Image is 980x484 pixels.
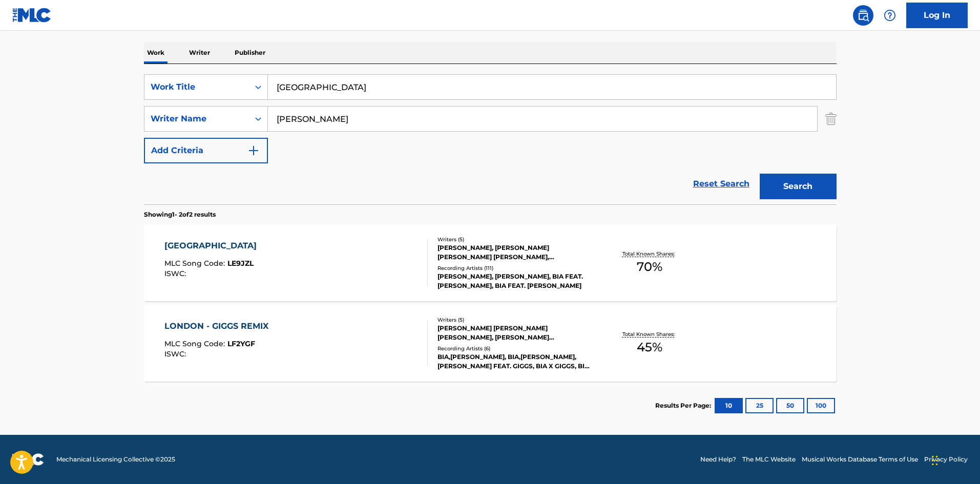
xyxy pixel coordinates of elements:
[12,453,44,466] img: logo
[437,236,592,243] div: Writers ( 5 )
[164,269,189,278] span: ISWC :
[437,345,592,352] div: Recording Artists ( 6 )
[622,250,677,258] p: Total Known Shares:
[437,264,592,272] div: Recording Artists ( 111 )
[164,339,227,348] span: MLC Song Code :
[144,305,837,382] a: LONDON - GIGGS REMIXMLC Song Code:LF2YGFISWC:Writers (5)[PERSON_NAME] [PERSON_NAME] [PERSON_NAME]...
[853,5,873,26] a: Public Search
[144,138,268,163] button: Add Criteria
[857,9,869,22] img: search
[760,174,837,199] button: Search
[232,42,268,64] p: Publisher
[906,3,968,28] a: Log In
[825,106,837,132] img: Delete Criterion
[151,113,243,125] div: Writer Name
[164,349,189,359] span: ISWC :
[884,9,896,22] img: help
[144,42,168,64] p: Work
[700,455,736,464] a: Need Help?
[715,398,743,413] button: 10
[688,173,755,195] a: Reset Search
[637,258,662,276] span: 70 %
[247,144,260,157] img: 9d2ae6d4665cec9f34b9.svg
[437,272,592,290] div: [PERSON_NAME], [PERSON_NAME], BIA FEAT. [PERSON_NAME], BIA FEAT. [PERSON_NAME]
[802,455,918,464] a: Musical Works Database Terms of Use
[880,5,900,26] div: Help
[56,455,175,464] span: Mechanical Licensing Collective © 2025
[745,398,774,413] button: 25
[227,339,255,348] span: LF2YGF
[164,259,227,268] span: MLC Song Code :
[227,259,254,268] span: LE9JZL
[164,320,274,332] div: LONDON - GIGGS REMIX
[637,338,662,356] span: 45 %
[929,435,980,484] iframe: Chat Widget
[12,8,52,23] img: MLC Logo
[437,352,592,371] div: BIA,[PERSON_NAME], BIA,[PERSON_NAME], [PERSON_NAME] FEAT. GIGGS, BIA X GIGGS, BIA X GIGGS
[144,210,216,219] p: Showing 1 - 2 of 2 results
[144,224,837,301] a: [GEOGRAPHIC_DATA]MLC Song Code:LE9JZLISWC:Writers (5)[PERSON_NAME], [PERSON_NAME] [PERSON_NAME] [...
[164,240,262,252] div: [GEOGRAPHIC_DATA]
[151,81,243,93] div: Work Title
[776,398,804,413] button: 50
[924,455,968,464] a: Privacy Policy
[437,316,592,324] div: Writers ( 5 )
[144,74,837,204] form: Search Form
[742,455,796,464] a: The MLC Website
[622,330,677,338] p: Total Known Shares:
[655,401,714,410] p: Results Per Page:
[186,42,213,64] p: Writer
[437,324,592,342] div: [PERSON_NAME] [PERSON_NAME] [PERSON_NAME], [PERSON_NAME] [PERSON_NAME] [PERSON_NAME], [PERSON_NAME]
[932,445,938,476] div: Drag
[807,398,835,413] button: 100
[437,243,592,262] div: [PERSON_NAME], [PERSON_NAME] [PERSON_NAME] [PERSON_NAME], [PERSON_NAME], [PERSON_NAME]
